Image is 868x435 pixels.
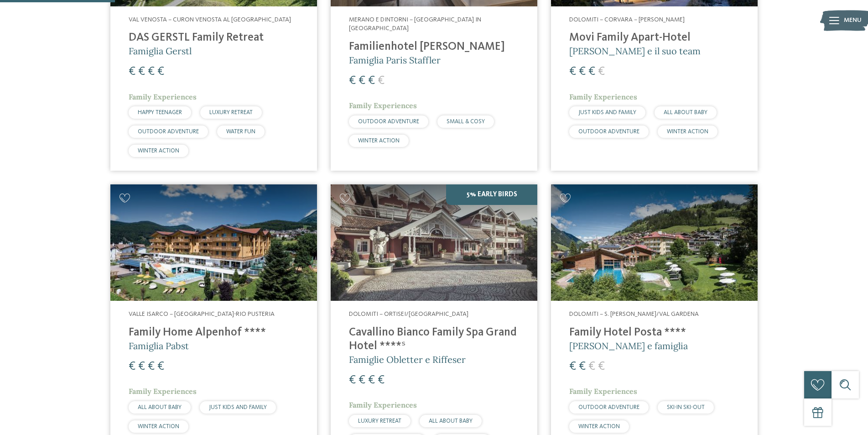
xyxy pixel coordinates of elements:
span: JUST KIDS AND FAMILY [578,110,636,115]
span: Famiglie Obletter e Riffeser [349,354,466,365]
span: Famiglia Paris Staffler [349,54,441,66]
span: Famiglia Pabst [129,340,189,351]
span: Family Experiences [349,400,417,409]
span: [PERSON_NAME] e il suo team [569,45,701,57]
h4: Cavallino Bianco Family Spa Grand Hotel ****ˢ [349,326,519,353]
span: Dolomiti – Corvara – [PERSON_NAME] [569,16,685,23]
span: € [579,66,586,78]
span: Dolomiti – Ortisei/[GEOGRAPHIC_DATA] [349,311,468,317]
span: € [569,66,576,78]
img: Cercate un hotel per famiglie? Qui troverete solo i migliori! [551,184,758,301]
span: € [569,361,576,372]
span: SMALL & COSY [447,119,485,125]
span: OUTDOOR ADVENTURE [358,119,419,125]
span: € [157,361,164,372]
span: € [579,361,586,372]
span: [PERSON_NAME] e famiglia [569,340,688,351]
span: WINTER ACTION [138,424,179,430]
span: Family Experiences [569,387,637,396]
img: Family Spa Grand Hotel Cavallino Bianco ****ˢ [331,184,537,301]
h4: DAS GERSTL Family Retreat [129,31,299,45]
span: WINTER ACTION [667,129,708,135]
span: € [138,361,145,372]
span: € [378,374,385,386]
span: Family Experiences [349,101,417,110]
img: Family Home Alpenhof **** [110,184,317,301]
span: € [157,66,164,78]
span: € [598,361,605,372]
span: LUXURY RETREAT [358,418,401,424]
span: € [138,66,145,78]
span: € [129,66,135,78]
span: € [359,75,365,87]
span: € [378,75,385,87]
span: Family Experiences [569,92,637,101]
span: Famiglia Gerstl [129,45,192,57]
h4: Movi Family Apart-Hotel [569,31,739,45]
span: ALL ABOUT BABY [138,404,182,410]
span: € [368,374,375,386]
h4: Family Hotel Posta **** [569,326,739,340]
span: OUTDOOR ADVENTURE [578,404,639,410]
span: € [598,66,605,78]
span: OUTDOOR ADVENTURE [138,129,199,135]
h4: Familienhotel [PERSON_NAME] [349,40,519,54]
span: LUXURY RETREAT [209,110,253,115]
span: WINTER ACTION [358,138,400,144]
span: Valle Isarco – [GEOGRAPHIC_DATA]-Rio Pusteria [129,311,275,317]
span: Family Experiences [129,92,197,101]
span: Dolomiti – S. [PERSON_NAME]/Val Gardena [569,311,699,317]
span: € [349,374,356,386]
span: Merano e dintorni – [GEOGRAPHIC_DATA] in [GEOGRAPHIC_DATA] [349,16,481,32]
span: € [359,374,365,386]
span: ALL ABOUT BABY [429,418,473,424]
span: Val Venosta – Curon Venosta al [GEOGRAPHIC_DATA] [129,16,291,23]
span: JUST KIDS AND FAMILY [209,404,267,410]
span: SKI-IN SKI-OUT [667,404,705,410]
span: € [148,361,155,372]
span: WINTER ACTION [138,148,179,154]
span: Family Experiences [129,387,197,396]
span: € [588,361,595,372]
span: € [368,75,375,87]
span: OUTDOOR ADVENTURE [578,129,639,135]
span: € [129,361,135,372]
span: € [588,66,595,78]
span: € [148,66,155,78]
span: WATER FUN [226,129,255,135]
span: € [349,75,356,87]
span: WINTER ACTION [578,424,620,430]
span: ALL ABOUT BABY [664,110,707,115]
h4: Family Home Alpenhof **** [129,326,299,340]
span: HAPPY TEENAGER [138,110,182,115]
